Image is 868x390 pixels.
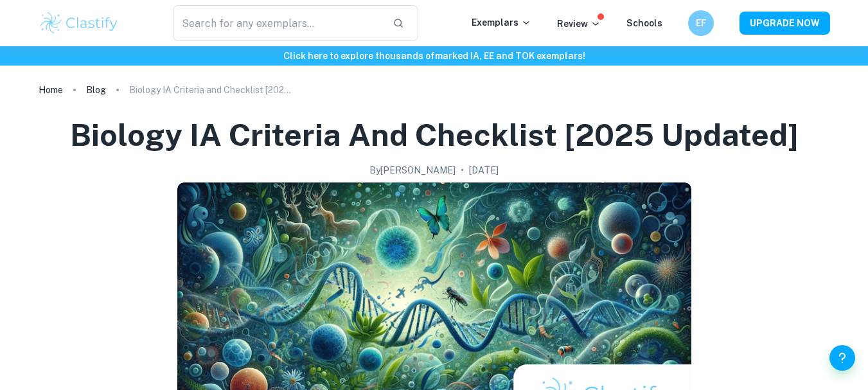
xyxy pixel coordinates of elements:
[557,17,601,31] p: Review
[129,83,296,97] p: Biology IA Criteria and Checklist [2025 updated]
[173,5,383,41] input: Search for any exemplars...
[626,18,662,28] a: Schools
[369,163,456,177] h2: By [PERSON_NAME]
[461,163,464,177] p: •
[39,10,120,36] img: Clastify logo
[39,81,63,99] a: Home
[469,163,499,177] h2: [DATE]
[3,49,865,63] h6: Click here to explore thousands of marked IA, EE and TOK exemplars !
[829,345,855,371] button: Help and Feedback
[740,12,830,35] button: UPGRADE NOW
[86,81,106,99] a: Blog
[472,15,531,30] p: Exemplars
[70,114,799,155] h1: Biology IA Criteria and Checklist [2025 updated]
[693,16,708,30] h6: EF
[688,10,714,36] button: EF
